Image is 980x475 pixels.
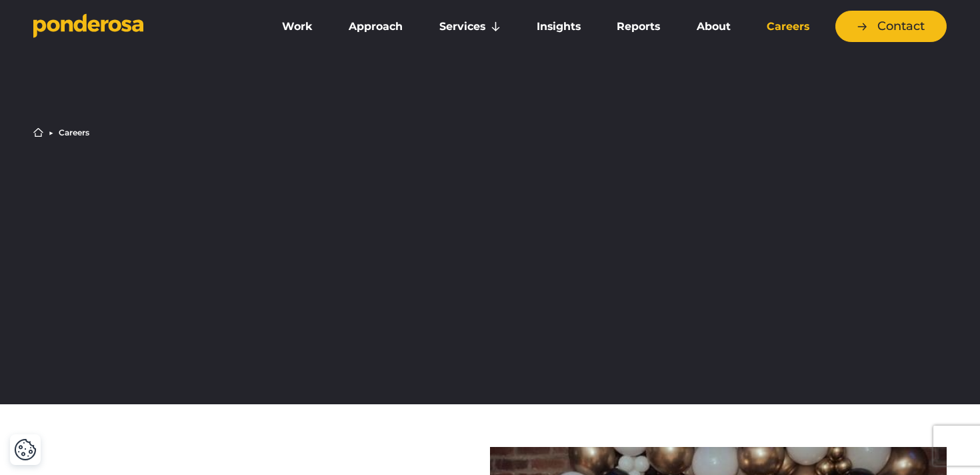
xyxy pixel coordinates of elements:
a: Contact [835,11,947,42]
button: Cookie Settings [14,438,37,461]
a: Go to homepage [33,13,247,40]
a: About [681,13,745,41]
a: Reports [601,13,675,41]
li: Careers [59,129,89,137]
img: Revisit consent button [14,438,37,461]
a: Careers [751,13,825,41]
a: Insights [521,13,596,41]
a: Work [267,13,328,41]
a: Services [424,13,516,41]
a: Home [33,127,43,137]
li: ▶︎ [49,129,53,137]
a: Approach [333,13,418,41]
